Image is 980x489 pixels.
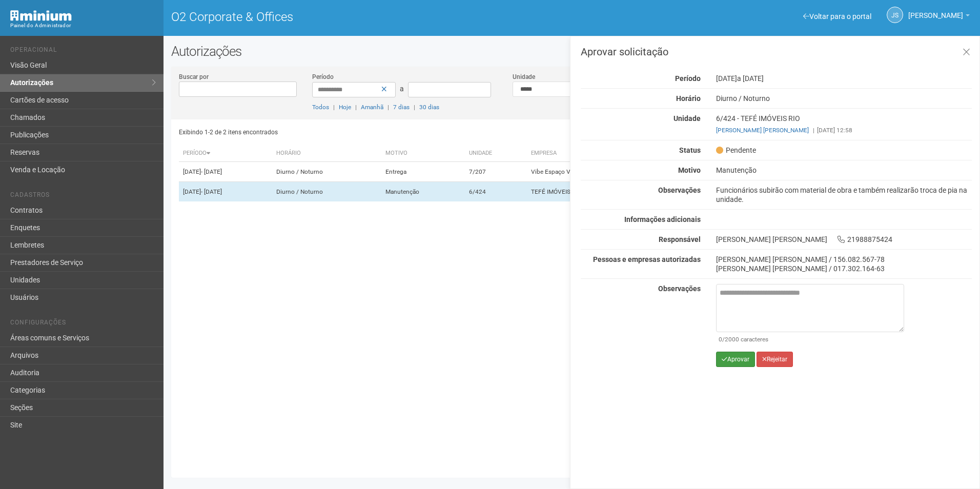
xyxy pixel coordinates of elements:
[201,168,222,175] span: - [DATE]
[10,10,72,21] img: Minium
[361,104,383,111] a: Amanhã
[716,352,755,367] button: Aprovar
[10,21,156,30] div: Painel do Administrador
[272,145,381,162] th: Horário
[419,104,439,111] a: 30 dias
[201,188,222,195] span: - [DATE]
[381,182,465,202] td: Manutenção
[678,166,701,174] strong: Motivo
[708,186,979,204] div: Funcionários subirão com material de obra e também realizarão troca de pia na unidade.
[387,104,389,111] span: |
[673,114,701,123] strong: Unidade
[581,47,972,57] h3: Aprovar solicitação
[716,255,972,264] div: [PERSON_NAME] [PERSON_NAME] / 156.082.567-78
[381,145,465,162] th: Motivo
[465,162,527,182] td: 7/207
[708,74,979,83] div: [DATE]
[355,104,357,111] span: |
[624,215,701,223] strong: Informações adicionais
[179,125,568,140] div: Exibindo 1-2 de 2 itens encontrados
[527,162,717,182] td: Vibe Espaço Virtudes da Beleza.
[716,126,972,135] div: [DATE] 12:58
[381,162,465,182] td: Entrega
[716,264,972,273] div: [PERSON_NAME] [PERSON_NAME] / 017.302.164-63
[527,145,717,162] th: Empresa
[658,186,701,194] strong: Observações
[719,336,722,343] span: 0
[908,13,970,21] a: [PERSON_NAME]
[171,44,972,59] h2: Autorizações
[708,166,979,175] div: Manutenção
[757,352,793,367] button: Rejeitar
[272,162,381,182] td: Diurno / Noturno
[716,146,756,155] span: Pendente
[676,94,701,103] strong: Horário
[400,85,404,93] span: a
[708,235,979,244] div: [PERSON_NAME] [PERSON_NAME] 21988875424
[658,284,701,293] strong: Observações
[737,74,764,83] span: a [DATE]
[312,72,334,81] label: Período
[956,42,977,64] a: Fechar
[527,182,717,202] td: TEFÉ IMÓVEIS RIO
[716,127,809,134] a: [PERSON_NAME] [PERSON_NAME]
[465,182,527,202] td: 6/424
[659,235,701,243] strong: Responsável
[179,162,273,182] td: [DATE]
[708,94,979,103] div: Diurno / Noturno
[179,145,273,162] th: Período
[908,2,963,19] span: Jeferson Souza
[179,72,209,81] label: Buscar por
[887,7,903,23] a: JS
[813,127,814,134] span: |
[179,182,273,202] td: [DATE]
[513,72,535,81] label: Unidade
[171,10,564,24] h1: O2 Corporate & Offices
[333,104,335,111] span: |
[803,12,871,21] a: Voltar para o portal
[272,182,381,202] td: Diurno / Noturno
[339,104,351,111] a: Hoje
[719,335,902,344] div: /2000 caracteres
[414,104,415,111] span: |
[465,145,527,162] th: Unidade
[10,46,156,57] li: Operacional
[393,104,410,111] a: 7 dias
[675,74,701,83] strong: Período
[708,114,979,135] div: 6/424 - TEFÉ IMÓVEIS RIO
[10,191,156,202] li: Cadastros
[312,104,329,111] a: Todos
[679,146,701,154] strong: Status
[10,319,156,330] li: Configurações
[593,255,701,263] strong: Pessoas e empresas autorizadas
